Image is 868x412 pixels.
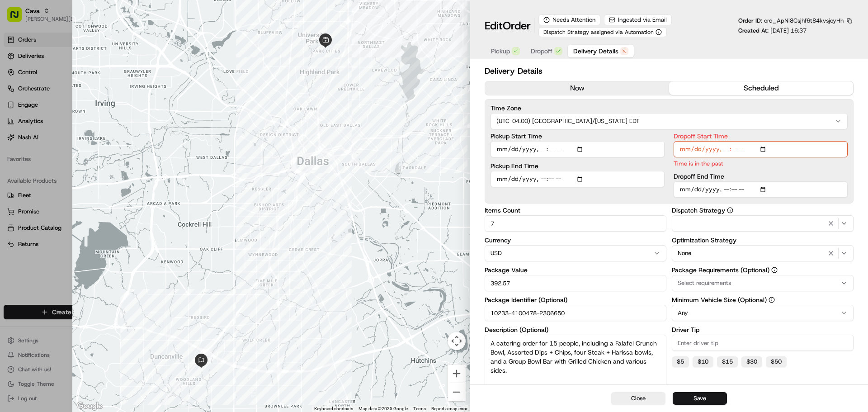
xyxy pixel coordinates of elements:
label: Pickup End Time [491,163,665,169]
label: Package Value [485,267,666,273]
button: $15 [717,356,738,367]
img: 1736555255976-a54dd68f-1ca7-489b-9aae-adbdc363a1c4 [9,86,25,103]
span: API Documentation [85,131,145,140]
span: Order [503,19,531,33]
button: Keyboard shortcuts [314,406,353,412]
button: Ingested via Email [604,14,672,25]
button: $10 [693,356,713,367]
span: Pylon [90,153,109,160]
img: Nash [9,9,27,27]
span: [DATE] 16:37 [770,27,807,34]
button: Zoom out [448,383,466,401]
label: Dispatch Strategy [672,207,854,213]
input: Enter items count [485,215,666,232]
span: Knowledge Base [18,131,69,140]
button: Dispatch Strategy [727,207,733,213]
span: Delivery Details [573,47,618,56]
button: Start new chat [154,89,165,100]
label: Items Count [485,207,666,213]
label: Pickup Start Time [491,133,665,139]
button: Dispatch Strategy assigned via Automation [538,27,667,37]
a: Report a map error [431,406,467,411]
button: Close [611,392,665,405]
button: Select requirements [672,275,854,291]
label: Package Requirements (Optional) [672,267,854,273]
div: 💻 [76,132,84,139]
label: Time Zone [491,105,848,111]
span: Ingested via Email [618,16,667,24]
div: Needs Attention [538,14,600,25]
label: Package Identifier (Optional) [485,297,666,303]
p: Order ID: [738,17,844,25]
span: Select requirements [678,279,731,287]
img: Google [75,400,104,412]
button: scheduled [669,81,853,95]
label: Dropoff Start Time [674,133,848,139]
label: Driver Tip [672,327,854,333]
span: None [678,249,691,257]
button: Minimum Vehicle Size (Optional) [769,297,775,303]
button: Save [673,392,727,405]
p: Created At: [738,27,807,35]
div: 📗 [9,132,16,139]
div: We're available if you need us! [31,95,114,103]
button: $30 [741,356,762,367]
label: Minimum Vehicle Size (Optional) [672,297,854,303]
button: $50 [766,356,787,367]
input: Got a question? Start typing here... [24,58,163,68]
span: Dropoff [531,47,552,56]
button: Zoom in [448,365,466,383]
p: Time is in the past [674,159,848,168]
a: Powered byPylon [64,153,109,160]
button: Map camera controls [448,332,466,350]
input: Enter package value [485,275,666,291]
input: Enter driver tip [672,335,854,351]
h1: Edit [485,19,531,33]
label: Dropoff End Time [674,173,848,180]
button: Package Requirements (Optional) [771,267,778,273]
label: Optimization Strategy [672,237,854,243]
span: Dispatch Strategy assigned via Automation [543,28,654,36]
span: Pickup [491,47,510,56]
div: Start new chat [31,86,148,95]
label: Description (Optional) [485,327,666,333]
a: Terms (opens in new tab) [413,406,426,411]
h2: Delivery Details [485,65,854,77]
a: 💻API Documentation [73,128,149,144]
textarea: A catering order for 15 people, including a Falafel Crunch Bowl, Assorted Dips + Chips, four Stea... [485,335,666,400]
a: Open this area in Google Maps (opens a new window) [75,400,104,412]
button: now [485,81,669,95]
button: None [672,245,854,261]
span: Map data ©2025 Google [359,406,408,411]
p: Welcome 👋 [9,36,165,51]
button: $5 [672,356,689,367]
a: 📗Knowledge Base [5,128,73,144]
span: ord_ApNi8Csjhf6t84kvsjoyHh [764,17,844,24]
label: Currency [485,237,666,243]
input: Enter package identifier [485,305,666,321]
